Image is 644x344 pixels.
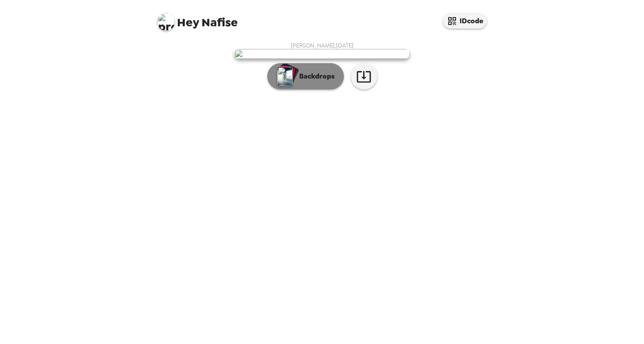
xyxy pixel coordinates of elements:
span: Nafise [157,9,238,29]
button: Backdrops [267,63,344,90]
span: [PERSON_NAME] , [DATE] [291,42,354,49]
img: profile pic [157,13,175,31]
img: user [234,49,410,59]
p: Backdrops [295,71,335,82]
span: Hey [177,14,199,30]
button: IDcode [443,13,487,29]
